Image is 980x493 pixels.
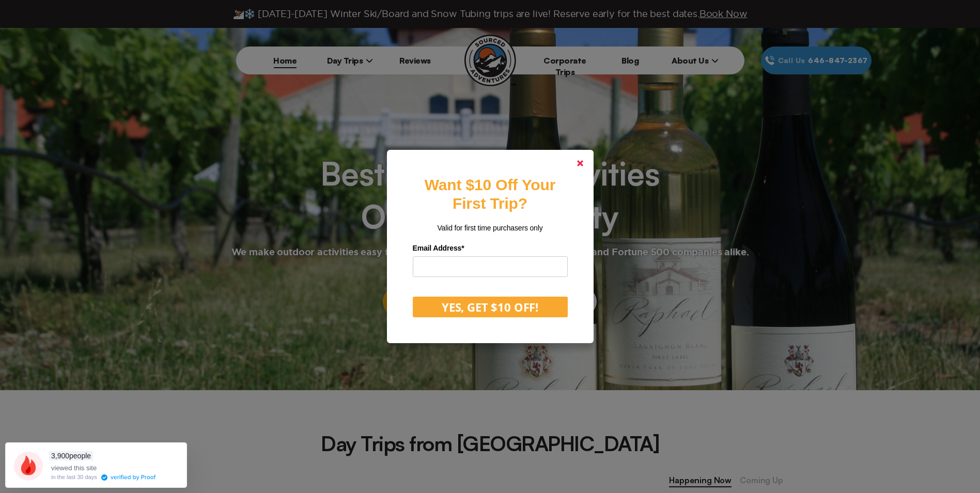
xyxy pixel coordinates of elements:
[413,297,568,317] button: YES, GET $10 OFF!
[568,151,593,176] a: Close
[437,224,542,232] span: Valid for first time purchasers only
[461,244,464,252] span: Required
[425,176,555,212] strong: Want $10 Off Your First Trip?
[51,464,97,472] span: viewed this site
[51,474,97,480] div: in the last 30 days
[51,452,69,460] span: 3,900
[49,451,93,460] span: people
[413,240,568,256] label: Email Address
